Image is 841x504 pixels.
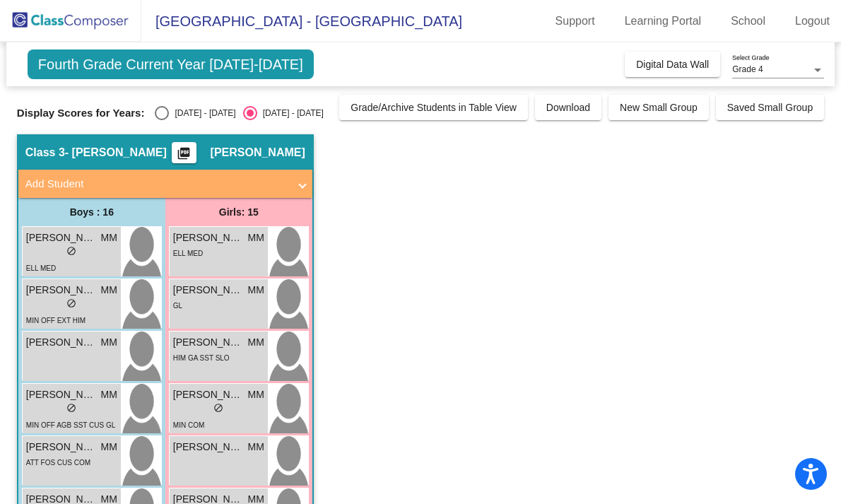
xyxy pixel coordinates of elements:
button: Grade/Archive Students in Table View [339,95,528,120]
span: Saved Small Group [727,102,813,113]
span: [PERSON_NAME][US_STATE] [26,283,97,298]
span: do_not_disturb_alt [66,246,76,256]
span: do_not_disturb_alt [66,403,76,413]
span: MM [100,387,117,402]
span: MM [247,335,264,350]
span: do_not_disturb_alt [213,403,223,413]
mat-icon: picture_as_pdf [175,146,192,166]
span: - [PERSON_NAME] [65,146,167,160]
span: GL [173,302,182,310]
span: [PERSON_NAME] [173,440,244,455]
span: MM [247,283,264,298]
span: Grade/Archive Students in Table View [351,102,517,113]
span: MM [100,440,117,455]
span: MIN OFF EXT HIM [26,317,86,324]
div: Girls: 15 [165,198,312,226]
span: MM [247,230,264,245]
mat-expansion-panel-header: Add Student [18,170,312,198]
mat-radio-group: Select an option [155,106,323,120]
a: Support [544,10,606,33]
span: MM [100,283,117,298]
div: [DATE] - [DATE] [257,107,324,119]
button: New Small Group [608,95,709,120]
span: [PERSON_NAME] [211,146,305,160]
span: MM [247,440,264,455]
span: New Small Group [620,102,698,113]
span: Display Scores for Years: [17,107,145,119]
span: [PERSON_NAME] [26,387,97,402]
button: Saved Small Group [716,95,824,120]
span: Digital Data Wall [636,59,709,70]
span: Grade 4 [732,64,763,74]
span: Class 3 [25,146,65,160]
span: HIM GA SST SLO [173,354,230,362]
span: [PERSON_NAME] [26,440,97,455]
span: do_not_disturb_alt [66,298,76,308]
span: Download [546,102,590,113]
mat-panel-title: Add Student [25,176,288,192]
a: Logout [784,10,841,33]
span: MIN COM [173,421,204,429]
span: [PERSON_NAME] Castiyo [PERSON_NAME] [173,283,244,298]
button: Download [535,95,601,120]
button: Digital Data Wall [625,52,720,77]
button: Print Students Details [172,142,196,163]
span: MIN OFF AGB SST CUS GL SLO [26,421,115,444]
span: [GEOGRAPHIC_DATA] - [GEOGRAPHIC_DATA] [141,10,462,33]
span: [PERSON_NAME] [26,335,97,350]
span: ATT FOS CUS COM [26,459,90,467]
span: ELL MED [26,264,56,272]
a: Learning Portal [613,10,713,33]
div: [DATE] - [DATE] [169,107,235,119]
a: School [719,10,777,33]
span: ELL MED [173,250,203,257]
span: MM [247,387,264,402]
span: Fourth Grade Current Year [DATE]-[DATE] [28,49,314,79]
span: [PERSON_NAME] [173,387,244,402]
span: [PERSON_NAME] [173,335,244,350]
span: [PERSON_NAME] [26,230,97,245]
span: [PERSON_NAME] [173,230,244,245]
div: Boys : 16 [18,198,165,226]
span: MM [100,230,117,245]
span: MM [100,335,117,350]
